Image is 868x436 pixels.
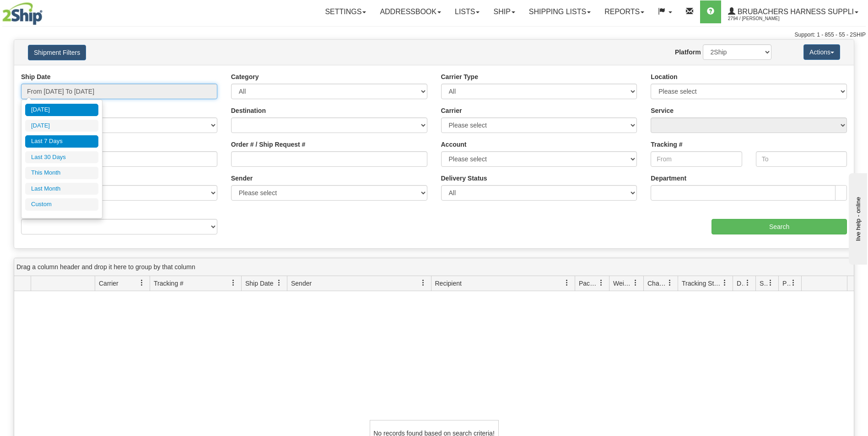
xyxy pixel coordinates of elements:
span: Shipment Issues [760,279,767,288]
li: Custom [25,198,98,211]
label: Service [651,106,674,115]
div: Support: 1 - 855 - 55 - 2SHIP [2,31,866,39]
label: Ship Date [21,72,51,81]
a: Carrier filter column settings [134,275,150,291]
a: Weight filter column settings [628,275,643,291]
button: Actions [803,44,840,60]
li: Last Month [25,183,98,195]
span: Packages [579,279,598,288]
span: Sender [291,279,312,288]
label: Location [651,72,677,81]
input: To [756,151,847,167]
li: [DATE] [25,104,98,116]
a: Pickup Status filter column settings [786,275,801,291]
a: Shipping lists [522,0,598,23]
input: Search [712,219,847,234]
button: Shipment Filters [28,45,86,60]
a: Tracking # filter column settings [226,275,241,291]
iframe: chat widget [847,171,867,265]
label: Carrier Type [441,72,478,81]
a: Lists [448,0,486,23]
input: From [651,151,742,167]
a: Charge filter column settings [662,275,678,291]
label: Carrier [441,106,462,115]
label: Account [441,140,467,149]
div: grid grouping header [14,258,854,276]
a: Packages filter column settings [593,275,609,291]
a: Ship Date filter column settings [271,275,287,291]
label: Platform [675,48,701,57]
label: Department [651,174,686,183]
a: Reports [598,0,651,23]
a: Addressbook [373,0,448,23]
label: Category [231,72,259,81]
span: Carrier [99,279,119,288]
a: Shipment Issues filter column settings [763,275,778,291]
a: Recipient filter column settings [559,275,575,291]
span: Ship Date [245,279,273,288]
a: Ship [486,0,522,23]
span: Delivery Status [737,279,744,288]
li: Last 30 Days [25,151,98,164]
span: Brubachers Harness Suppli [735,8,854,16]
div: live help - online [7,8,85,15]
span: Tracking Status [682,279,722,288]
img: logo2794.jpg [2,2,43,25]
li: Last 7 Days [25,135,98,148]
a: Settings [318,0,373,23]
span: Pickup Status [782,279,790,288]
span: Charge [647,279,667,288]
span: Recipient [435,279,462,288]
a: Tracking Status filter column settings [717,275,733,291]
label: Destination [231,106,266,115]
a: Delivery Status filter column settings [740,275,755,291]
li: [DATE] [25,120,98,132]
a: Brubachers Harness Suppli 2794 / [PERSON_NAME] [721,0,865,23]
span: Weight [613,279,632,288]
a: Sender filter column settings [415,275,431,291]
label: Delivery Status [441,174,487,183]
li: This Month [25,167,98,179]
label: Tracking # [651,140,682,149]
span: 2794 / [PERSON_NAME] [728,14,797,23]
label: Order # / Ship Request # [231,140,306,149]
label: Sender [231,174,253,183]
span: Tracking # [154,279,183,288]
